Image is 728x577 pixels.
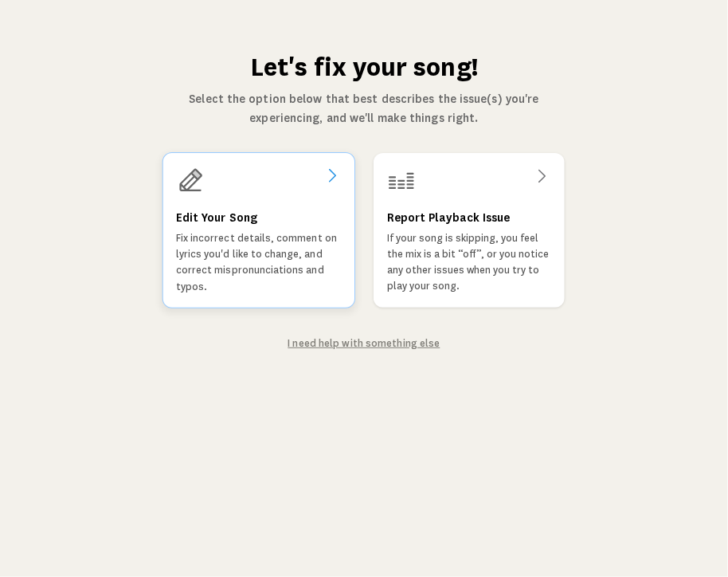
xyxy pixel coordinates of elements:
a: Edit Your SongFix incorrect details, comment on lyrics you'd like to change, and correct mispronu... [163,153,354,308]
p: If your song is skipping, you feel the mix is a bit “off”, or you notice any other issues when yo... [387,230,551,294]
h3: Report Playback Issue [387,208,510,227]
p: Fix incorrect details, comment on lyrics you'd like to change, and correct mispronunciations and ... [176,230,342,295]
a: I need help with something else [288,338,440,349]
p: Select the option below that best describes the issue(s) you're experiencing, and we'll make thin... [162,89,566,128]
h3: Edit Your Song [176,208,257,227]
a: Report Playback IssueIf your song is skipping, you feel the mix is a bit “off”, or you notice any... [374,153,565,308]
h1: Let's fix your song! [162,51,566,83]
